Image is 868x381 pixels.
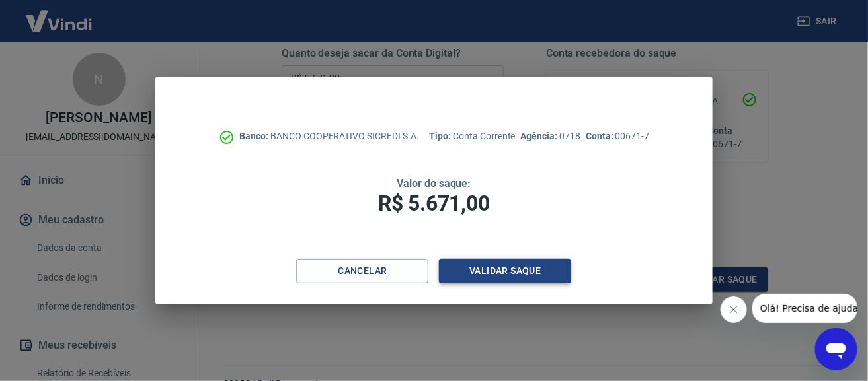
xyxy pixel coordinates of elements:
iframe: Fechar mensagem [721,296,747,323]
iframe: Botão para abrir a janela de mensagens [815,328,857,370]
span: Banco: [240,131,271,141]
span: Tipo: [430,131,454,141]
span: Agência: [521,131,560,141]
button: Validar saque [439,259,571,283]
p: BANCO COOPERATIVO SICREDI S.A. [240,129,419,143]
iframe: Mensagem da empresa [752,294,857,323]
p: Conta Corrente [430,129,516,143]
span: Conta: [586,131,615,141]
p: 0718 [521,129,580,143]
span: Olá! Precisa de ajuda? [8,9,111,20]
p: 00671-7 [586,129,649,143]
span: Valor do saque: [397,177,471,190]
span: R$ 5.671,00 [378,191,489,216]
button: Cancelar [296,259,428,283]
